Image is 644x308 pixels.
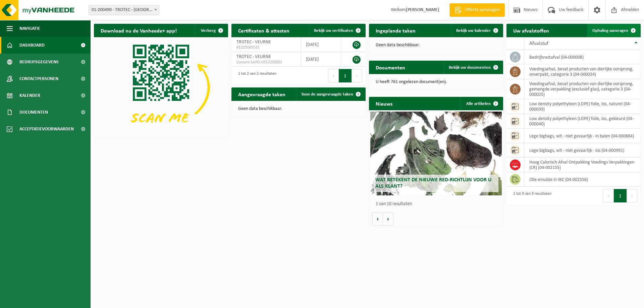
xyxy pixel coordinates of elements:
[370,112,502,195] a: Wat betekent de nieuwe RED-richtlijn voor u als klant?
[19,54,59,70] span: Bedrijfsgegevens
[376,80,496,84] p: U heeft 761 ongelezen document(en).
[524,64,641,79] td: voedingsafval, bevat producten van dierlijke oorsprong, onverpakt, categorie 3 (04-000024)
[236,54,271,59] span: TROTEC - VEURNE
[587,24,640,37] a: Ophaling aanvragen
[375,177,491,189] span: Wat betekent de nieuwe RED-richtlijn voor u als klant?
[19,37,45,54] span: Dashboard
[603,189,614,202] button: Previous
[449,65,491,70] span: Bekijk uw documenten
[328,69,339,82] button: Previous
[443,61,502,74] a: Bekijk uw documenten
[94,24,183,37] h2: Download nu de Vanheede+ app!
[506,24,556,37] h2: Uw afvalstoffen
[339,69,352,82] button: 1
[89,5,159,15] span: 01-200490 - TROTEC - VEURNE
[451,24,502,37] a: Bekijk uw kalender
[461,97,502,110] a: Alle artikelen
[236,45,296,50] span: RED25005535
[196,24,227,37] button: Verberg
[627,189,637,202] button: Next
[456,28,491,33] span: Bekijk uw kalender
[529,41,548,46] span: Afvalstof
[235,68,276,83] div: 1 tot 2 van 2 resultaten
[369,97,399,110] h2: Nieuws
[524,99,641,114] td: low density polyethyleen (LDPE) folie, los, naturel (04-000039)
[376,43,496,48] p: Geen data beschikbaar.
[383,212,393,226] button: Volgende
[19,70,58,87] span: Contactpersonen
[592,28,628,33] span: Ophaling aanvragen
[296,87,365,101] a: Toon de aangevraagde taken
[463,7,501,13] span: Offerte aanvragen
[309,24,365,37] a: Bekijk uw certificaten
[449,3,505,17] a: Offerte aanvragen
[314,28,353,33] span: Bekijk uw certificaten
[236,60,296,65] span: Consent-SelfD-VEG2200053
[231,87,292,101] h2: Aangevraagde taken
[94,37,228,138] img: Download de VHEPlus App
[236,40,271,45] span: TROTEC - VEURNE
[524,50,641,64] td: bedrijfsrestafval (04-000008)
[524,129,641,143] td: lege bigbags, wit - niet gevaarlijk - in balen (04-000884)
[301,52,341,67] td: [DATE]
[376,202,500,206] p: 1 van 10 resultaten
[372,212,383,226] button: Vorige
[524,158,641,172] td: Hoog Calorisch Afval Ontpakking Voedings Verpakkingen (CR) (04-002155)
[524,172,641,187] td: olie-emulsie in IBC (04-002556)
[19,121,74,137] span: Acceptatievoorwaarden
[301,37,341,52] td: [DATE]
[19,104,48,121] span: Documenten
[352,69,362,82] button: Next
[19,87,40,104] span: Kalender
[89,5,159,15] span: 01-200490 - TROTEC - VEURNE
[201,28,216,33] span: Verberg
[301,92,353,97] span: Toon de aangevraagde taken
[524,143,641,158] td: lege bigbags, wit - niet gevaarlijk - los (04-000991)
[614,189,627,202] button: 1
[524,114,641,129] td: low density polyethyleen (LDPE) folie, los, gekleurd (04-000040)
[369,24,422,37] h2: Ingeplande taken
[19,20,40,37] span: Navigatie
[231,24,296,37] h2: Certificaten & attesten
[510,188,551,203] div: 1 tot 9 van 9 resultaten
[238,107,359,111] p: Geen data beschikbaar.
[369,61,412,74] h2: Documenten
[406,7,439,12] strong: [PERSON_NAME]
[524,79,641,99] td: voedingsafval, bevat producten van dierlijke oorsprong, gemengde verpakking (exclusief glas), cat...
